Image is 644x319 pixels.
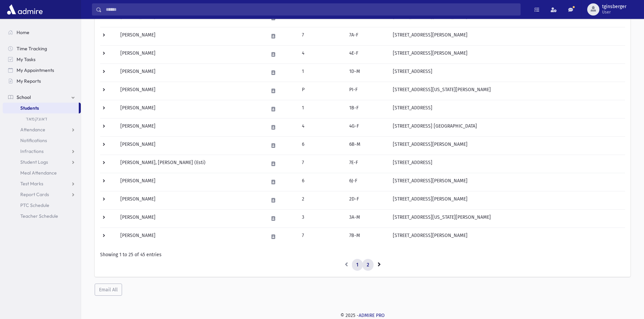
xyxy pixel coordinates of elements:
span: My Reports [17,78,41,84]
a: Home [3,27,81,38]
td: [STREET_ADDRESS][PERSON_NAME] [389,228,625,246]
td: 1 [298,63,345,82]
td: 3A-M [345,209,388,228]
td: [PERSON_NAME] [116,173,264,191]
td: 2 [298,191,345,209]
td: 6J-F [345,173,388,191]
td: 4G-F [345,118,388,136]
td: [STREET_ADDRESS] [389,63,625,82]
td: [STREET_ADDRESS][PERSON_NAME] [389,173,625,191]
span: User [602,9,626,15]
span: Students [20,105,39,111]
td: [STREET_ADDRESS] [389,155,625,173]
td: 1B-F [345,100,388,118]
td: [PERSON_NAME] [116,118,264,136]
td: PI-F [345,82,388,100]
a: Students [3,103,79,113]
input: Search [102,3,520,16]
a: Test Marks [3,178,81,189]
td: [STREET_ADDRESS][US_STATE][PERSON_NAME] [389,82,625,100]
td: [STREET_ADDRESS][PERSON_NAME] [389,45,625,63]
td: [PERSON_NAME] [116,82,264,100]
a: Time Tracking [3,43,81,54]
a: Infractions [3,146,81,157]
td: [STREET_ADDRESS][US_STATE][PERSON_NAME] [389,209,625,228]
td: [PERSON_NAME] [116,100,264,118]
a: My Appointments [3,65,81,76]
a: Report Cards [3,189,81,200]
a: Attendance [3,124,81,135]
td: [PERSON_NAME] [116,136,264,155]
button: Email All [95,284,122,296]
td: [STREET_ADDRESS][PERSON_NAME] [389,27,625,45]
td: [PERSON_NAME] [116,45,264,63]
td: 7 [298,27,345,45]
td: 6B-M [345,136,388,155]
td: [PERSON_NAME] [116,27,264,45]
a: School [3,92,81,103]
td: 3 [298,209,345,228]
td: 7A-F [345,27,388,45]
span: My Tasks [17,56,35,62]
span: School [17,94,31,100]
span: Home [17,29,29,35]
td: 4 [298,45,345,63]
a: Student Logs [3,157,81,167]
td: [PERSON_NAME] [116,209,264,228]
span: Attendance [20,127,45,133]
a: 1 [352,259,363,271]
span: PTC Schedule [20,202,49,208]
td: [STREET_ADDRESS] [389,100,625,118]
td: 1D-M [345,63,388,82]
span: Report Cards [20,191,49,197]
td: 7 [298,228,345,246]
td: 7E-F [345,155,388,173]
span: Teacher Schedule [20,213,58,219]
td: 7B-M [345,228,388,246]
td: 1 [298,100,345,118]
td: [PERSON_NAME] [116,228,264,246]
span: tginsberger [602,4,626,9]
td: [STREET_ADDRESS][PERSON_NAME] [389,136,625,155]
td: [PERSON_NAME] [116,191,264,209]
td: [STREET_ADDRESS][PERSON_NAME] [389,191,625,209]
a: PTC Schedule [3,200,81,211]
td: 2D-F [345,191,388,209]
span: Test Marks [20,181,43,187]
td: [STREET_ADDRESS] [GEOGRAPHIC_DATA] [389,118,625,136]
img: AdmirePro [5,3,44,16]
a: My Reports [3,76,81,86]
a: Notifications [3,135,81,146]
div: © 2025 - [92,312,633,319]
span: Infractions [20,148,44,154]
div: Showing 1 to 25 of 45 entries [100,251,625,258]
span: Student Logs [20,159,48,165]
a: Teacher Schedule [3,211,81,221]
td: 7 [298,155,345,173]
td: [PERSON_NAME] [116,63,264,82]
a: דאוגקמאד [3,113,81,124]
span: My Appointments [17,67,54,73]
span: Time Tracking [17,46,47,52]
td: 4 [298,118,345,136]
td: 4E-F [345,45,388,63]
td: 6 [298,136,345,155]
a: Meal Attendance [3,167,81,178]
a: 2 [362,259,374,271]
td: P [298,82,345,100]
a: ADMIRE PRO [359,313,385,318]
span: Meal Attendance [20,170,57,176]
a: My Tasks [3,54,81,65]
span: Notifications [20,137,47,143]
td: [PERSON_NAME], [PERSON_NAME] (Esti) [116,155,264,173]
td: 6 [298,173,345,191]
